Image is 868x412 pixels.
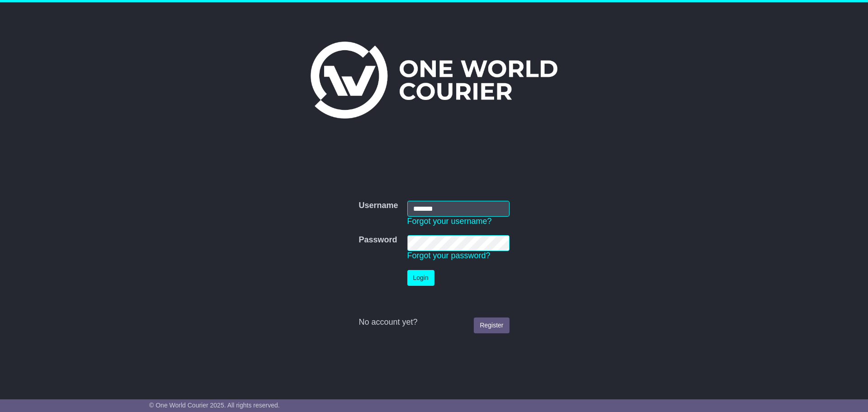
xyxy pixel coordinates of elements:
div: No account yet? [359,317,509,327]
a: Forgot your username? [407,217,492,226]
a: Forgot your password? [407,251,491,260]
button: Login [407,270,434,286]
img: One World [311,42,557,118]
a: Register [474,317,509,333]
label: Username [359,201,398,211]
span: © One World Courier 2025. All rights reserved. [149,402,280,409]
label: Password [359,235,397,245]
